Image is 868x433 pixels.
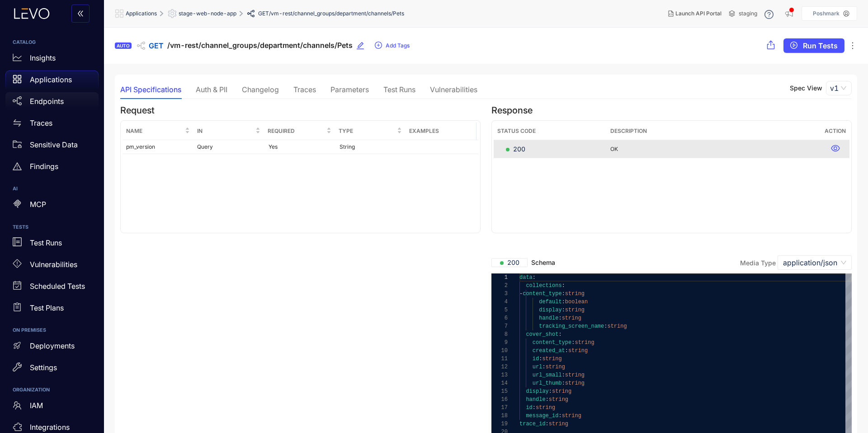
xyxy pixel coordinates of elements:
span: : [562,372,565,378]
span: /vm-rest/channel_groups/department/channels/Pets [269,10,404,17]
span: Applications [126,10,157,17]
p: Findings [30,162,58,170]
span: collections [526,282,561,289]
div: API Specifications [120,85,181,94]
td: Yes [265,140,336,154]
div: 6 [491,314,508,322]
h6: TESTS [13,225,91,230]
a: Settings [5,358,99,380]
div: Test Runs [383,85,415,94]
button: play-circleRun Tests [783,38,844,53]
span: string [565,372,585,378]
span: : [542,364,545,370]
p: Test Runs [30,239,62,247]
span: : [562,282,565,289]
div: 17 [491,404,508,412]
div: AUTO [115,42,132,49]
span: edit [356,42,364,50]
span: 200 [506,145,525,154]
span: play-circle [790,42,797,50]
span: Type [339,126,396,136]
span: plus-circle [375,42,382,50]
button: edit [356,38,371,53]
span: : [533,274,536,281]
span: 200 [500,258,519,267]
span: GET [258,10,269,17]
h6: ORGANIZATION [13,387,91,393]
th: Examples [406,122,476,140]
span: string [575,339,594,346]
span: : [558,331,561,338]
a: Test Plans [5,299,99,320]
p: Sensitive Data [30,141,78,149]
span: url_small [533,372,562,378]
span: - [519,291,523,297]
a: Findings [5,157,99,179]
span: Required [268,126,325,136]
div: 14 [491,379,508,387]
div: 4 [491,298,508,306]
span: : [539,356,542,362]
a: Traces [5,114,99,136]
span: : [562,291,565,297]
td: String [336,140,407,154]
span: : [562,307,565,313]
span: url_thumb [533,380,562,386]
span: : [549,388,552,395]
span: Launch API Portal [675,10,722,17]
span: string [565,291,585,297]
span: Name [126,126,183,136]
p: Insights [30,54,56,62]
p: Integrations [30,423,70,431]
div: 8 [491,330,508,339]
a: Insights [5,49,99,71]
button: Launch API Portal [661,6,729,21]
div: 7 [491,322,508,330]
h6: ON PREMISES [13,328,91,333]
div: 10 [491,347,508,355]
span: double-left [77,10,84,18]
span: : [571,339,575,346]
span: display [539,307,561,313]
th: Action [821,122,849,140]
p: IAM [30,401,43,409]
span: tracking_screen_name [539,323,604,329]
span: stage-web-node-app [179,10,236,17]
p: Test Plans [30,304,64,312]
span: content_type [533,339,571,346]
a: Test Runs [5,234,99,255]
button: double-left [71,5,90,23]
span: warning [13,162,22,171]
p: MCP [30,200,46,208]
span: : [546,421,549,427]
div: Changelog [242,85,279,94]
div: 19 [491,420,508,428]
span: id [533,356,539,362]
span: : [565,348,568,354]
div: 12 [491,363,508,371]
span: string [542,356,561,362]
div: 16 [491,395,508,404]
a: MCP [5,196,99,217]
p: Poshmark [813,10,840,17]
span: cover_shot [526,331,558,338]
p: Spec View [790,85,822,92]
th: Name [123,122,193,140]
span: string [562,315,581,321]
td: OK [607,140,821,158]
span: team [13,401,22,410]
p: Traces [30,119,52,127]
span: swap [13,118,22,127]
span: : [546,396,549,403]
div: 13 [491,371,508,379]
span: GET [149,42,164,50]
span: : [604,323,607,329]
div: 11 [491,355,508,363]
div: 9 [491,339,508,347]
span: : [562,299,565,305]
span: staging [739,10,757,17]
div: Parameters [330,85,369,94]
span: handle [539,315,558,321]
span: string [552,388,571,395]
span: created_at [533,348,565,354]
